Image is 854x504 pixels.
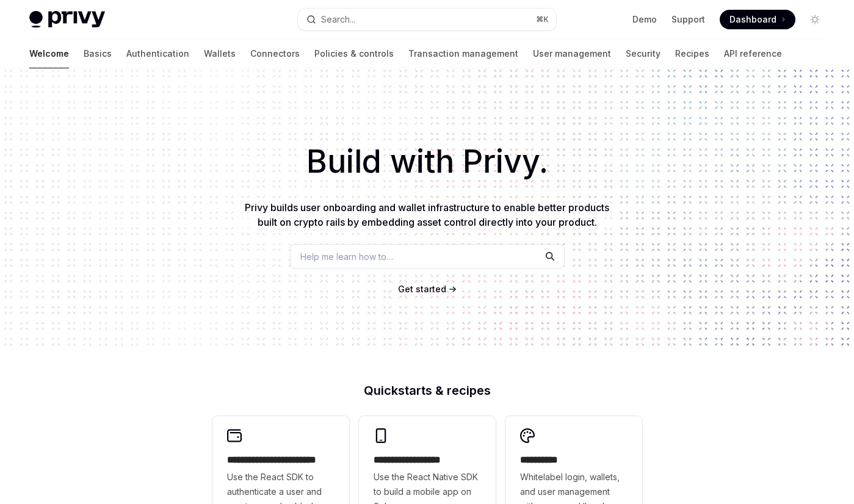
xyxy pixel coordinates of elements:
a: Get started [398,283,446,295]
a: Welcome [29,39,69,68]
a: Demo [632,13,657,26]
span: Help me learn how to… [300,250,393,263]
a: Basics [84,39,112,68]
a: Security [626,39,660,68]
a: Wallets [204,39,236,68]
button: Toggle dark mode [805,10,825,29]
a: Transaction management [408,39,518,68]
a: User management [533,39,611,68]
a: API reference [724,39,782,68]
div: Search... [321,12,355,27]
a: Policies & controls [314,39,394,68]
span: Dashboard [729,13,776,26]
h1: Build with Privy. [20,138,834,185]
button: Search...⌘K [298,9,557,31]
h2: Quickstarts & recipes [212,384,642,397]
img: light logo [29,11,105,28]
a: Authentication [126,39,189,68]
a: Recipes [675,39,709,68]
span: Get started [398,284,446,294]
a: Dashboard [720,10,795,29]
a: Support [671,13,705,26]
a: Connectors [250,39,300,68]
span: Privy builds user onboarding and wallet infrastructure to enable better products built on crypto ... [245,201,609,228]
span: ⌘ K [536,15,549,24]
